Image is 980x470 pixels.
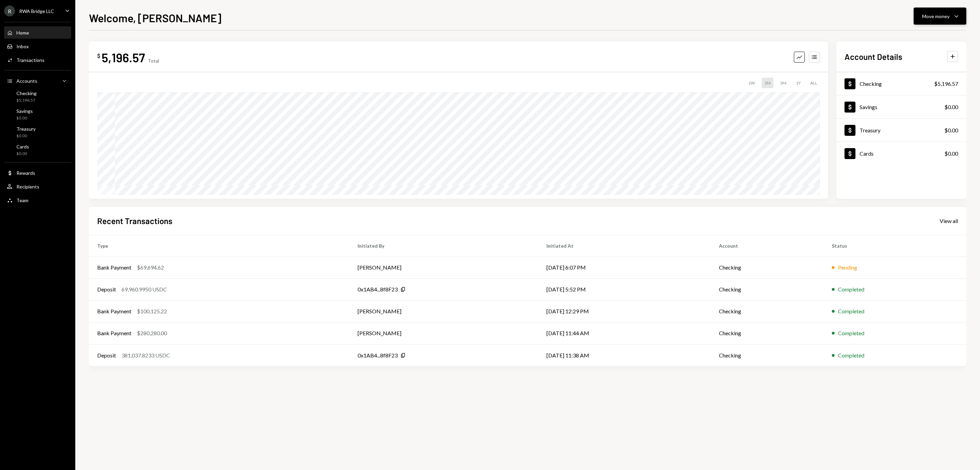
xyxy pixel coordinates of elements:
[838,307,864,315] div: Completed
[89,235,349,257] th: Type
[838,329,864,337] div: Completed
[824,235,966,257] th: Status
[97,307,131,315] div: Bank Payment
[711,257,824,278] td: Checking
[16,197,28,203] div: Team
[4,106,71,122] a: Savings$0.00
[16,115,33,121] div: $0.00
[538,300,711,322] td: [DATE] 12:29 PM
[711,235,824,257] th: Account
[838,351,864,360] div: Completed
[836,119,966,142] a: Treasury$0.00
[4,54,71,66] a: Transactions
[16,151,29,157] div: $0.00
[4,5,15,16] div: R
[349,300,538,322] td: [PERSON_NAME]
[16,97,37,103] div: $5,196.57
[940,217,958,224] a: View all
[538,344,711,366] td: [DATE] 11:38 AM
[137,307,167,315] div: $100,125.22
[349,322,538,344] td: [PERSON_NAME]
[844,51,902,62] h2: Account Details
[148,58,159,64] div: Total
[944,126,958,134] div: $0.00
[860,104,877,110] div: Savings
[97,52,100,59] div: $
[137,329,167,337] div: $280,280.00
[16,184,39,190] div: Recipients
[4,167,71,179] a: Rewards
[4,180,71,193] a: Recipients
[97,263,131,272] div: Bank Payment
[121,351,170,360] div: 381,037.8233 USDC
[16,78,37,84] div: Accounts
[16,170,35,176] div: Rewards
[358,285,398,293] div: 0x1AB4...8f8F23
[121,285,167,293] div: 69,960.9950 USDC
[19,8,54,14] div: RWA Bridge LLC
[944,149,958,158] div: $0.00
[137,263,164,272] div: $69,694.62
[4,40,71,52] a: Inbox
[777,78,789,88] div: 3M
[836,95,966,118] a: Savings$0.00
[538,235,711,257] th: Initiated At
[934,80,958,88] div: $5,196.57
[4,75,71,87] a: Accounts
[16,108,33,114] div: Savings
[808,78,820,88] div: ALL
[4,194,71,206] a: Team
[836,142,966,165] a: Cards$0.00
[16,30,29,36] div: Home
[89,11,221,25] h1: Welcome, [PERSON_NAME]
[922,13,950,20] div: Move money
[838,285,864,293] div: Completed
[4,124,71,140] a: Treasury$0.00
[16,133,36,139] div: $0.00
[97,215,172,226] h2: Recent Transactions
[97,329,131,337] div: Bank Payment
[16,43,29,49] div: Inbox
[16,57,44,63] div: Transactions
[16,90,37,96] div: Checking
[16,126,36,132] div: Treasury
[940,218,958,224] div: View all
[16,144,29,149] div: Cards
[762,78,773,88] div: 1M
[860,127,880,133] div: Treasury
[4,142,71,158] a: Cards$0.00
[711,300,824,322] td: Checking
[4,26,71,39] a: Home
[538,257,711,278] td: [DATE] 6:07 PM
[102,50,145,65] div: 5,196.57
[746,78,758,88] div: 1W
[838,263,857,272] div: Pending
[944,103,958,111] div: $0.00
[358,351,398,360] div: 0x1AB4...8f8F23
[860,80,882,87] div: Checking
[836,72,966,95] a: Checking$5,196.57
[914,8,966,25] button: Move money
[97,351,116,360] div: Deposit
[4,88,71,105] a: Checking$5,196.57
[349,257,538,278] td: [PERSON_NAME]
[711,278,824,300] td: Checking
[711,322,824,344] td: Checking
[538,322,711,344] td: [DATE] 11:44 AM
[860,150,874,157] div: Cards
[97,285,116,293] div: Deposit
[711,344,824,366] td: Checking
[349,235,538,257] th: Initiated By
[538,278,711,300] td: [DATE] 5:52 PM
[793,78,803,88] div: 1Y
